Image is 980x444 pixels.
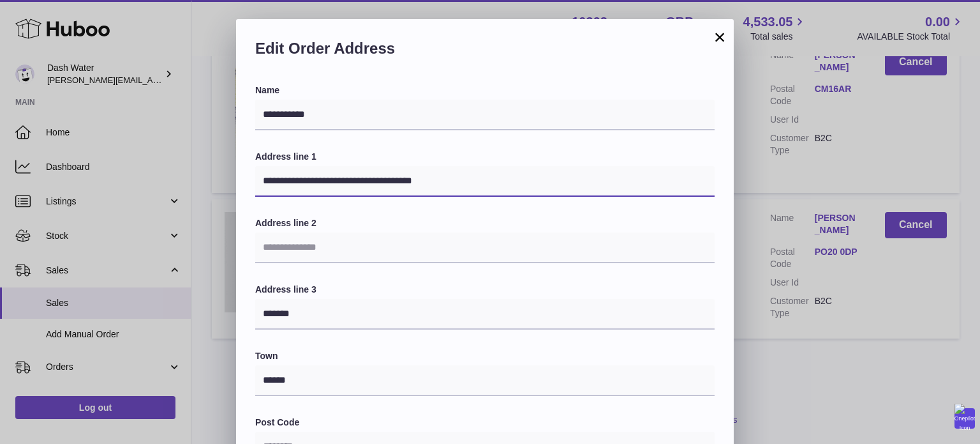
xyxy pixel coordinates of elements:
label: Post Code [255,417,715,429]
h2: Edit Order Address [255,38,715,65]
label: Address line 2 [255,217,715,229]
button: × [712,29,727,45]
label: Address line 1 [255,151,715,163]
label: Address line 3 [255,284,715,296]
label: Town [255,350,715,362]
label: Name [255,84,715,96]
